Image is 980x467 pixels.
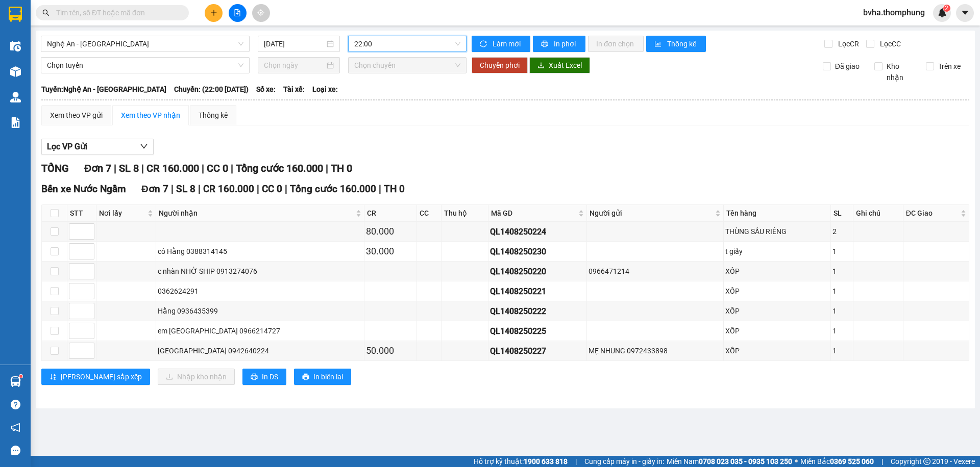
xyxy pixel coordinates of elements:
[956,4,974,22] button: caret-down
[876,38,902,49] span: Lọc CC
[202,162,204,174] span: |
[831,61,864,72] span: Đã giao
[99,207,145,219] span: Nơi lấy
[19,375,22,378] sup: 1
[384,183,405,195] span: TH 0
[590,207,713,219] span: Người gửi
[207,162,228,174] span: CC 0
[524,457,568,465] strong: 1900 633 818
[834,38,861,49] span: Lọc CR
[47,36,243,51] span: Nghệ An - Hà Nội
[203,183,254,195] span: CR 160.000
[10,117,21,128] img: solution-icon
[229,4,247,22] button: file-add
[262,183,282,195] span: CC 0
[800,456,874,467] span: Miền Bắc
[159,207,354,219] span: Người nhận
[832,226,852,237] div: 2
[294,369,351,385] button: printerIn biên lai
[41,139,154,155] button: Lọc VP Gửi
[176,183,195,195] span: SL 8
[47,58,243,73] span: Chọn tuyến
[699,457,792,465] strong: 0708 023 035 - 0935 103 250
[11,423,20,432] span: notification
[491,207,576,219] span: Mã GD
[795,459,798,463] span: ⚪️
[490,265,585,278] div: QL1408250220
[584,456,664,467] span: Cung cấp máy in - giấy in:
[41,85,166,93] b: Tuyến: Nghệ An - [GEOGRAPHIC_DATA]
[9,7,22,22] img: logo-vxr
[961,8,970,17] span: caret-down
[141,183,168,195] span: Đơn 7
[11,446,20,455] span: message
[50,373,57,381] span: sort-ascending
[10,92,21,102] img: warehouse-icon
[141,162,144,174] span: |
[832,305,852,317] div: 1
[158,369,235,385] button: downloadNhập kho nhận
[490,345,585,357] div: QL1408250227
[549,60,582,71] span: Xuất Excel
[313,371,343,382] span: In biên lai
[934,61,965,72] span: Trên xe
[242,369,286,385] button: printerIn DS
[158,345,362,356] div: [GEOGRAPHIC_DATA] 0942640224
[205,4,223,22] button: plus
[257,9,264,16] span: aim
[290,183,376,195] span: Tổng cước 160.000
[251,373,258,381] span: printer
[140,142,148,150] span: down
[42,9,50,16] span: search
[493,38,522,49] span: Làm mới
[667,456,792,467] span: Miền Nam
[855,6,933,19] span: bvha.thomphung
[10,376,21,387] img: warehouse-icon
[198,183,201,195] span: |
[938,8,947,17] img: icon-new-feature
[121,110,180,121] div: Xem theo VP nhận
[830,457,874,465] strong: 0369 525 060
[667,38,698,49] span: Thống kê
[490,245,585,258] div: QL1408250230
[831,205,854,222] th: SL
[312,84,338,95] span: Loại xe:
[41,369,150,385] button: sort-ascending[PERSON_NAME] sắp xếp
[417,205,442,222] th: CC
[171,183,174,195] span: |
[158,305,362,317] div: Hằng 0936435399
[264,60,325,71] input: Chọn ngày
[61,371,142,382] span: [PERSON_NAME] sắp xếp
[480,40,488,48] span: sync
[490,305,585,318] div: QL1408250222
[354,58,460,73] span: Chọn chuyến
[10,66,21,77] img: warehouse-icon
[725,286,829,297] div: XỐP
[302,373,309,381] span: printer
[725,325,829,336] div: XỐP
[67,205,96,222] th: STT
[442,205,489,222] th: Thu hộ
[725,246,829,257] div: t giấy
[832,266,852,277] div: 1
[472,57,528,73] button: Chuyển phơi
[366,244,414,258] div: 30.000
[231,162,233,174] span: |
[47,140,87,153] span: Lọc VP Gửi
[146,162,199,174] span: CR 160.000
[41,162,69,174] span: TỔNG
[725,345,829,356] div: XỐP
[114,162,116,174] span: |
[84,162,111,174] span: Đơn 7
[490,285,585,298] div: QL1408250221
[589,266,722,277] div: 0966471214
[364,205,416,222] th: CR
[366,224,414,239] div: 80.000
[923,458,930,465] span: copyright
[533,36,585,52] button: printerIn phơi
[199,110,228,121] div: Thống kê
[646,36,706,52] button: bar-chartThống kê
[326,162,328,174] span: |
[50,110,103,121] div: Xem theo VP gửi
[158,325,362,336] div: em [GEOGRAPHIC_DATA] 0966214727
